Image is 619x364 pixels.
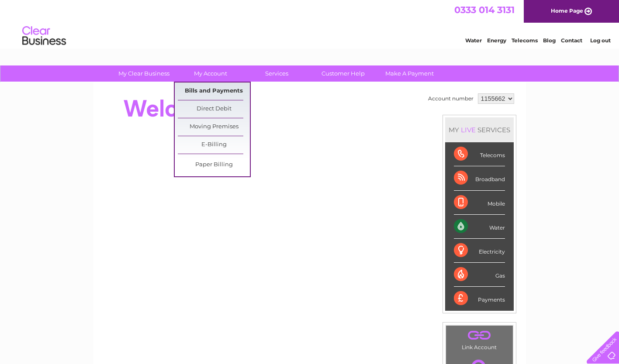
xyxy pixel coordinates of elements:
td: Account number [426,91,476,106]
a: Direct Debit [178,100,250,118]
div: Electricity [454,239,505,263]
a: E-Billing [178,136,250,154]
div: Mobile [454,191,505,215]
a: My Clear Business [108,65,180,82]
div: Payments [454,287,505,310]
a: Bills and Payments [178,82,250,100]
div: Telecoms [454,142,505,166]
a: Paper Billing [178,156,250,174]
a: Moving Premises [178,118,250,136]
a: . [448,328,511,343]
a: Customer Help [307,65,379,82]
img: logo.png [22,23,66,49]
div: LIVE [459,126,477,134]
a: Telecoms [512,37,538,44]
div: Clear Business is a trading name of Verastar Limited (registered in [GEOGRAPHIC_DATA] No. 3667643... [104,5,516,42]
a: Water [465,37,482,44]
a: Energy [487,37,506,44]
div: Water [454,215,505,239]
a: Log out [590,37,611,44]
a: Make A Payment [373,65,446,82]
div: MY SERVICES [445,117,514,142]
a: Blog [543,37,556,44]
a: 0333 014 3131 [454,4,515,15]
div: Broadband [454,166,505,190]
a: My Account [174,65,246,82]
a: Services [241,65,313,82]
td: Link Account [446,325,513,353]
a: Contact [561,37,582,44]
div: Gas [454,263,505,287]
